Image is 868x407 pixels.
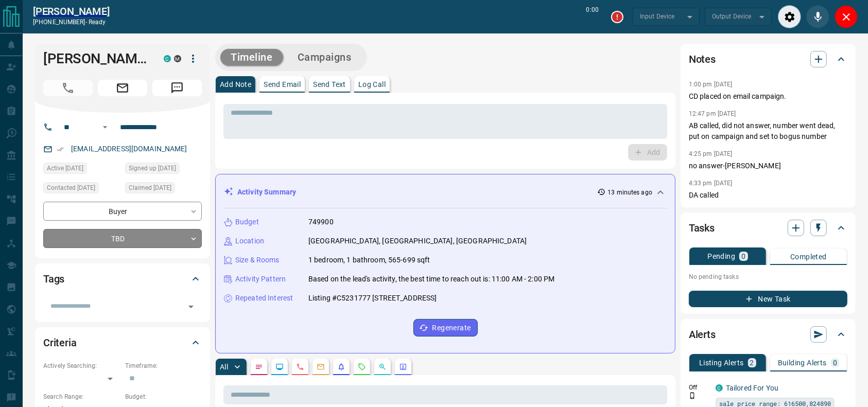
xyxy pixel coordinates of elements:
[308,293,437,304] p: Listing #C5231777 [STREET_ADDRESS]
[835,5,858,28] div: Close
[125,182,202,197] div: Tue Mar 22 2022
[308,274,554,285] p: Based on the lead's activity, the best time to reach out is: 11:00 AM - 2:00 PM
[125,163,202,177] div: Wed Apr 07 2021
[43,267,202,291] div: Tags
[235,217,259,227] p: Budget
[689,291,847,307] button: New Task
[689,383,709,392] p: Off
[689,392,696,399] svg: Push Notification Only
[689,220,715,236] h2: Tasks
[689,190,847,201] p: DA called
[43,330,202,355] div: Criteria
[43,392,120,401] p: Search Range:
[296,363,304,371] svg: Calls
[689,180,733,187] p: 4:33 pm [DATE]
[220,49,283,66] button: Timeline
[235,255,280,266] p: Size & Rooms
[43,361,120,370] p: Actively Searching:
[99,121,111,133] button: Open
[689,120,847,142] p: AB called, did not answer, number went dead, put on campaign and set to bogus number
[125,392,202,401] p: Budget:
[689,51,716,67] h2: Notes
[43,334,77,351] h2: Criteria
[317,363,325,371] svg: Emails
[43,163,120,177] div: Mon Aug 04 2025
[689,269,847,285] p: No pending tasks
[308,236,527,246] p: [GEOGRAPHIC_DATA], [GEOGRAPHIC_DATA], [GEOGRAPHIC_DATA]
[358,363,366,371] svg: Requests
[337,363,345,371] svg: Listing Alerts
[43,182,120,197] div: Tue Nov 12 2024
[308,217,334,227] p: 749900
[43,202,202,221] div: Buyer
[741,253,745,260] p: 0
[716,384,723,392] div: condos.ca
[313,81,346,88] p: Send Text
[237,187,296,198] p: Activity Summary
[689,81,733,88] p: 1:00 pm [DATE]
[33,17,110,27] p: [PHONE_NUMBER] -
[57,146,64,153] svg: Email Verified
[287,49,362,66] button: Campaigns
[726,384,778,392] a: Tailored For You
[89,19,106,26] span: ready
[689,216,847,240] div: Tasks
[235,236,264,246] p: Location
[790,253,827,260] p: Completed
[152,80,202,96] span: Message
[235,293,293,304] p: Repeated Interest
[255,363,263,371] svg: Notes
[33,5,110,17] a: [PERSON_NAME]
[264,81,301,88] p: Send Email
[689,161,847,171] p: no answer-[PERSON_NAME]
[275,363,284,371] svg: Lead Browsing Activity
[43,271,64,287] h2: Tags
[47,163,83,173] span: Active [DATE]
[129,163,176,173] span: Signed up [DATE]
[378,363,387,371] svg: Opportunities
[778,5,801,28] div: Audio Settings
[607,188,652,197] p: 13 minutes ago
[833,359,837,366] p: 0
[43,229,202,248] div: TBD
[71,145,187,153] a: [EMAIL_ADDRESS][DOMAIN_NAME]
[586,5,599,28] p: 0:00
[806,5,829,28] div: Mute
[689,322,847,347] div: Alerts
[358,81,386,88] p: Log Call
[689,47,847,72] div: Notes
[707,253,735,260] p: Pending
[43,50,148,67] h1: [PERSON_NAME]
[308,255,430,266] p: 1 bedroom, 1 bathroom, 565-699 sqft
[750,359,754,366] p: 2
[224,183,667,202] div: Activity Summary13 minutes ago
[689,91,847,102] p: CD placed on email campaign.
[164,55,171,62] div: condos.ca
[413,319,478,337] button: Regenerate
[399,363,407,371] svg: Agent Actions
[689,110,736,117] p: 12:47 pm [DATE]
[220,81,251,88] p: Add Note
[689,326,716,343] h2: Alerts
[184,299,198,314] button: Open
[43,80,93,96] span: Call
[129,183,171,193] span: Claimed [DATE]
[235,274,286,285] p: Activity Pattern
[98,80,147,96] span: Email
[47,183,95,193] span: Contacted [DATE]
[689,150,733,157] p: 4:25 pm [DATE]
[699,359,744,366] p: Listing Alerts
[174,55,181,62] div: mrloft.ca
[220,363,228,370] p: All
[125,361,202,370] p: Timeframe:
[778,359,827,366] p: Building Alerts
